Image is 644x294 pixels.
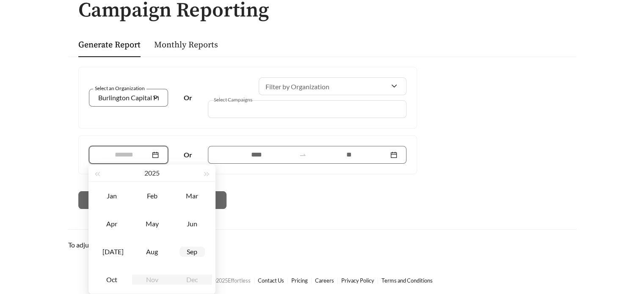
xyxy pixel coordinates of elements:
[68,241,212,249] span: To adjust email preferences, visit the page.
[172,182,212,210] td: 2025-03
[99,247,124,257] div: [DATE]
[212,277,251,284] span: © 2025 Effortless
[99,191,124,201] div: Jan
[99,219,124,229] div: Apr
[299,151,307,159] span: to
[291,277,308,284] a: Pricing
[184,151,192,159] strong: Or
[78,191,151,209] button: Download CSV
[154,40,218,50] a: Monthly Reports
[132,210,172,238] td: 2025-05
[132,238,172,266] td: 2025-08
[98,93,184,102] span: Burlington Capital Properties
[172,210,212,238] td: 2025-06
[341,277,374,284] a: Privacy Policy
[92,182,132,210] td: 2025-01
[299,151,307,159] span: swap-right
[172,238,212,266] td: 2025-09
[139,191,165,201] div: Feb
[180,247,205,257] div: Sep
[92,210,132,238] td: 2025-04
[99,275,124,285] div: Oct
[92,238,132,266] td: 2025-07
[144,165,160,181] button: 2025
[180,219,205,229] div: Jun
[139,247,165,257] div: Aug
[78,40,141,50] a: Generate Report
[132,182,172,210] td: 2025-02
[258,277,284,284] a: Contact Us
[381,277,433,284] a: Terms and Conditions
[180,191,205,201] div: Mar
[92,266,132,294] td: 2025-10
[315,277,334,284] a: Careers
[184,93,192,102] strong: Or
[139,219,165,229] div: May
